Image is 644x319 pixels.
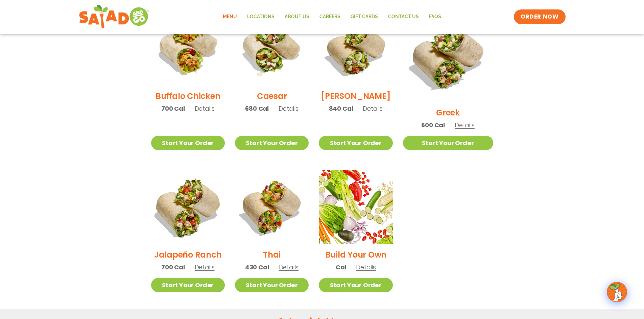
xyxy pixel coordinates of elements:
span: Details [279,104,299,113]
img: Product photo for Caesar Wrap [235,11,309,85]
span: 430 Cal [245,263,269,272]
img: Product photo for Buffalo Chicken Wrap [151,11,225,85]
h2: Greek [436,107,460,118]
img: Product photo for Build Your Own [319,170,392,244]
a: Start Your Order [235,278,309,292]
img: Product photo for Thai Wrap [235,170,309,244]
span: 700 Cal [161,104,185,113]
a: Start Your Order [403,136,493,150]
h2: Thai [263,249,281,261]
a: Careers [314,9,345,25]
a: Start Your Order [319,136,392,150]
span: Details [455,121,475,129]
a: Locations [242,9,280,25]
h2: Caesar [257,90,287,102]
span: ORDER NOW [521,13,558,21]
h2: Build Your Own [325,249,387,261]
img: Product photo for Greek Wrap [403,11,493,102]
span: 600 Cal [421,121,445,130]
span: Details [195,104,215,113]
a: About Us [280,9,314,25]
span: Cal [336,263,346,272]
a: GIFT CARDS [345,9,383,25]
a: ORDER NOW [514,9,565,24]
span: Details [279,263,299,271]
span: Details [356,263,376,271]
h2: [PERSON_NAME] [321,90,390,102]
img: Product photo for Jalapeño Ranch Wrap [144,164,231,250]
img: new-SAG-logo-768×292 [79,3,150,30]
img: Product photo for Cobb Wrap [319,11,392,85]
a: Menu [218,9,242,25]
a: Start Your Order [235,136,309,150]
nav: Menu [218,9,446,25]
a: Start Your Order [151,136,225,150]
a: Start Your Order [151,278,225,292]
span: Details [195,263,215,271]
span: 700 Cal [161,263,185,272]
span: Details [363,104,383,113]
a: Start Your Order [319,278,392,292]
a: Contact Us [383,9,424,25]
a: FAQs [424,9,446,25]
span: 840 Cal [329,104,353,113]
span: 680 Cal [245,104,269,113]
h2: Buffalo Chicken [156,90,220,102]
img: wpChatIcon [607,283,626,301]
h2: Jalapeño Ranch [154,249,222,261]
